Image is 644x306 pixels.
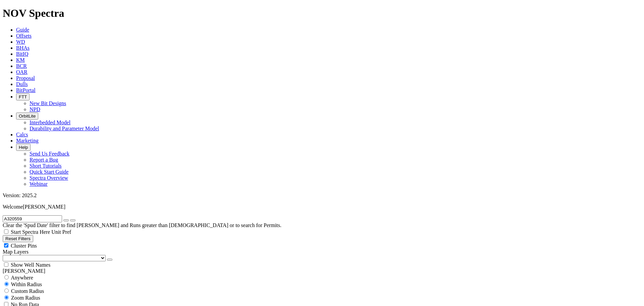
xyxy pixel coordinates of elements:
[16,63,27,69] a: BCR
[16,93,30,100] button: FTT
[11,295,40,301] span: Zoom Radius
[30,100,66,106] a: New Bit Designs
[11,229,50,235] span: Start Spectra Here
[19,94,27,99] span: FTT
[51,229,71,235] span: Unit Pref
[3,192,641,199] div: Version: 2025.2
[3,235,33,242] button: Reset Filters
[30,157,58,163] a: Report a Bug
[11,243,37,249] span: Cluster Pins
[3,7,641,19] h1: NOV Spectra
[4,229,8,234] input: Start Spectra Here
[30,106,40,112] a: NPD
[3,268,641,274] div: [PERSON_NAME]
[30,175,68,181] a: Spectra Overview
[30,151,69,157] a: Send Us Feedback
[16,75,35,81] a: Proposal
[30,181,48,187] a: Webinar
[30,120,70,125] a: Interbedded Model
[16,144,31,151] button: Help
[16,57,25,63] a: KM
[16,33,32,39] a: Offsets
[11,281,42,287] span: Within Radius
[19,114,36,119] span: OrbitLite
[16,132,28,137] a: Calcs
[30,163,62,169] a: Short Tutorials
[11,275,33,280] span: Anywhere
[16,39,25,45] a: WD
[30,126,99,131] a: Durability and Parameter Model
[16,87,36,93] a: BitPortal
[3,215,62,222] input: Search
[16,51,28,57] a: BitIQ
[3,249,29,255] span: Map Layers
[3,204,641,210] p: Welcome
[11,288,44,294] span: Custom Radius
[3,222,281,228] span: Clear the 'Spud Date' filter to find [PERSON_NAME] and Runs greater than [DEMOGRAPHIC_DATA] or to...
[30,169,68,175] a: Quick Start Guide
[16,81,28,87] a: Dulls
[11,262,50,268] span: Show Well Names
[16,138,39,143] a: Marketing
[19,145,28,150] span: Help
[16,27,29,33] a: Guide
[16,113,38,120] button: OrbitLite
[16,45,30,51] a: BHAs
[23,204,65,210] span: [PERSON_NAME]
[16,69,28,75] a: OAR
